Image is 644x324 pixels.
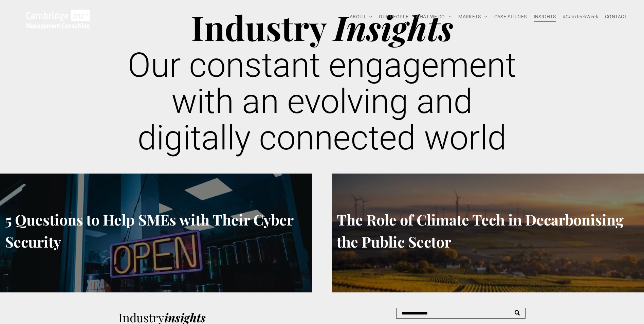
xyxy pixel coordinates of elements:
[5,209,307,252] a: 5 Questions to Help SMEs with Their Cyber Security
[26,11,90,18] a: Your Business Transformed | Cambridge Management Consulting
[530,12,559,22] a: INSIGHTS
[26,10,90,29] img: Cambridge MC Logo, Procurement
[602,12,630,22] a: CONTACT
[346,12,376,22] a: ABOUT
[337,209,639,252] a: The Role of Climate Tech in Decarbonising the Public Sector
[455,12,491,22] a: MARKETS
[375,12,412,22] a: OUR PEOPLE
[491,12,530,22] a: CASE STUDIES
[559,12,602,22] a: #CamTechWeek
[128,45,516,158] span: Our constant engagement with an evolving and digitally connected world
[396,308,526,319] input: Search
[412,12,455,22] a: WHAT WE DO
